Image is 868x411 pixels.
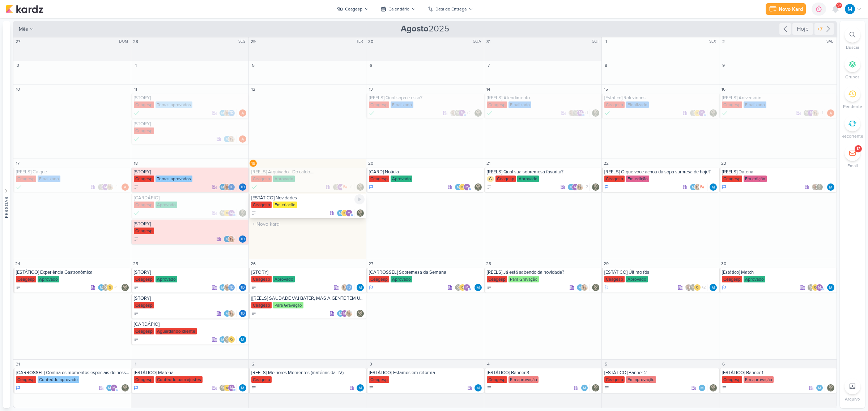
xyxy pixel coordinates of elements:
[239,183,246,191] div: Responsável: Thais de carvalho
[250,86,257,93] div: 12
[98,183,119,191] div: Colaboradores: Leviê Agência de Marketing Digital, mlegnaioli@gmail.com, Yasmin Yumi, ow se liga
[465,186,468,189] p: m
[229,186,234,189] p: Td
[626,176,649,182] div: Em edição
[604,101,625,108] div: Ceagesp
[132,160,139,167] div: 18
[38,276,59,282] div: Aprovado
[369,95,482,101] div: [REELS] Qual sopa é essa?
[689,284,697,291] img: Leviê Agência de Marketing Digital
[391,176,412,182] div: Aprovado
[348,212,350,215] p: m
[592,183,599,191] div: Responsável: Leviê Agência de Marketing Digital
[455,284,472,291] div: Colaboradores: Leviê Agência de Marketing Digital, IDBOX - Agência de Design, mlegnaioli@gmail.com
[273,176,295,182] div: Aprovado
[592,109,599,117] img: Leviê Agência de Marketing Digital
[694,284,701,291] img: IDBOX - Agência de Design
[251,176,272,182] div: Ceagesp
[354,194,365,204] div: Ligar relógio
[807,284,825,291] div: Colaboradores: Leviê Agência de Marketing Digital, IDBOX - Agência de Design, mlegnaioli@gmail.com
[219,109,237,117] div: Colaboradores: MARIANA MIRANDA, Yasmin Yumi, Thais de carvalho
[239,109,246,117] img: Amanda ARAUJO
[720,160,727,167] div: 23
[228,284,235,291] div: Thais de carvalho
[581,284,588,291] img: Yasmin Yumi
[576,183,583,191] img: Yasmin Yumi
[102,284,109,291] img: Leviê Agência de Marketing Digital
[14,62,21,69] div: 3
[239,135,246,143] div: Responsável: Amanda ARAUJO
[827,183,834,191] img: MARIANA MIRANDA
[156,101,192,108] div: Temas aprovados
[369,109,375,117] div: Finalizado
[720,86,727,93] div: 16
[134,228,154,234] div: Ceagesp
[134,195,247,201] div: [CARDÁPIO]
[779,5,803,13] div: Novo Kard
[827,183,834,191] div: Responsável: MARIANA MIRANDA
[810,111,813,115] p: m
[576,284,590,291] div: Colaboradores: MARIANA MIRANDA, Yasmin Yumi
[604,276,625,282] div: Ceagesp
[369,169,482,175] div: [CARD] Notícia
[583,184,588,190] span: +2
[709,39,718,44] div: SEX
[250,38,257,45] div: 29
[574,186,577,189] p: m
[224,235,237,243] div: Colaboradores: MARIANA MIRANDA, Yasmin Yumi
[250,220,365,229] input: + Novo kard
[104,186,107,189] p: m
[843,103,862,110] p: Pendente
[333,183,340,191] img: Leviê Agência de Marketing Digital
[239,235,246,243] div: Responsável: Thais de carvalho
[604,269,718,275] div: [ESTÁTICO] Último fds
[827,109,834,117] img: Amanda ARAUJO
[840,27,865,51] li: Ctrl + F
[241,238,245,241] p: Td
[690,109,707,117] div: Colaboradores: Leviê Agência de Marketing Digital, IDBOX - Agência de Design, mlegnaioli@gmail.com
[19,25,28,33] span: mês
[341,284,354,291] div: Colaboradores: Yasmin Yumi, Thais de carvalho
[826,39,836,44] div: SAB
[224,284,231,291] img: Yasmin Yumi
[356,39,365,44] div: TER
[219,284,226,291] img: MARIANA MIRANDA
[487,109,493,117] div: Finalizado
[722,95,835,101] div: [REELS] Aniversário
[816,25,824,33] div: +7
[341,209,348,217] img: IDBOX - Agência de Design
[722,169,835,175] div: [REELS] Datena
[722,101,742,108] div: Ceagesp
[106,183,114,191] img: Yasmin Yumi
[98,284,105,291] img: MARIANA MIRANDA
[132,38,139,45] div: 28
[16,183,22,191] div: Done
[710,183,717,191] img: MARIANA MIRANDA
[475,183,482,191] img: Leviê Agência de Marketing Digital
[251,202,272,208] div: Ceagesp
[509,101,531,108] div: Finalizado
[567,183,575,191] img: MARIANA MIRANDA
[156,176,192,182] div: Temas aprovados
[357,284,364,291] div: Responsável: MARIANA MIRANDA
[16,176,36,182] div: Ceagesp
[485,260,492,267] div: 28
[367,86,374,93] div: 13
[455,183,462,191] img: MARIANA MIRANDA
[459,109,466,117] div: mlegnaioli@gmail.com
[710,284,717,291] img: MARIANA MIRANDA
[239,109,246,117] div: Responsável: Amanda ARAUJO
[219,109,226,117] img: MARIANA MIRANDA
[3,21,10,408] button: Pessoas
[391,101,413,108] div: Finalizado
[685,284,692,291] img: Sarah Violante
[766,3,806,15] button: Novo Kard
[228,209,235,217] div: mlegnaioli@gmail.com
[487,269,600,275] div: [REELS] Já está sabendo da novidade?
[134,127,154,134] div: Ceagesp
[744,276,765,282] div: Aprovado
[341,183,349,191] img: ow se liga
[567,183,590,191] div: Colaboradores: MARIANA MIRANDA, mlegnaioli@gmail.com, Yasmin Yumi, ow se liga, Thais de carvalho
[367,38,374,45] div: 30
[459,284,466,291] img: IDBOX - Agência de Design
